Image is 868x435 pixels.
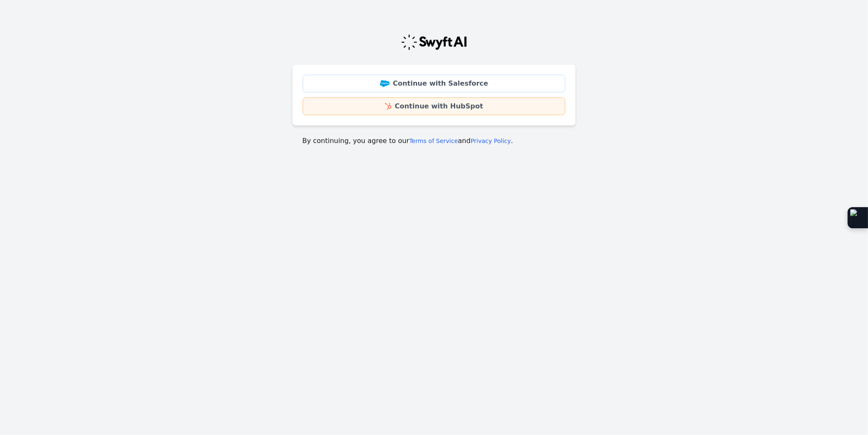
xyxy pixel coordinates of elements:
p: By continuing, you agree to our and . [302,136,566,146]
a: Privacy Policy [471,138,511,144]
img: Salesforce [380,80,390,87]
a: Continue with Salesforce [303,75,565,92]
a: Terms of Service [409,138,458,144]
img: Swyft Logo [401,34,467,51]
img: Extension Icon [850,209,865,226]
a: Continue with HubSpot [303,97,565,115]
img: HubSpot [385,103,391,110]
